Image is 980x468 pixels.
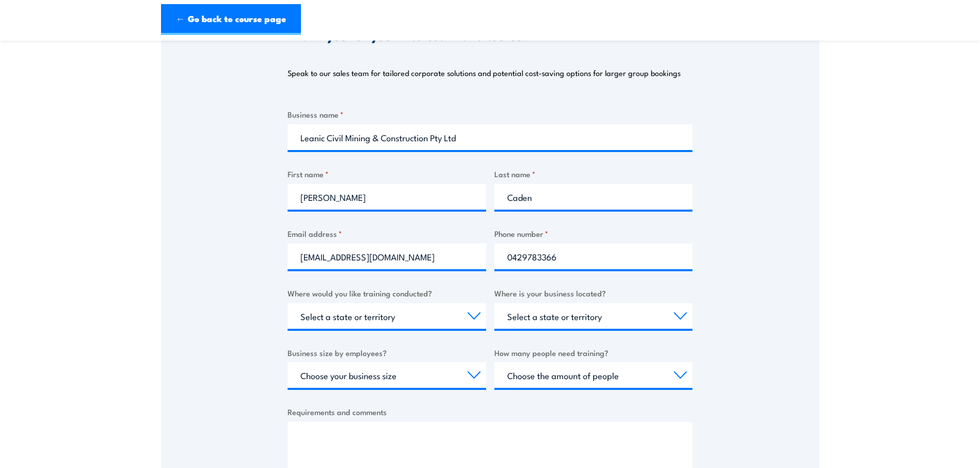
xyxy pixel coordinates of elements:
[288,228,486,239] label: Email address
[288,347,486,359] label: Business size by employees?
[288,287,486,299] label: Where would you like training conducted?
[288,30,526,42] h3: Thank you for your interest in this course.
[288,108,692,120] label: Business name
[494,347,693,359] label: How many people need training?
[494,168,693,180] label: Last name
[494,287,693,299] label: Where is your business located?
[288,68,681,78] p: Speak to our sales team for tailored corporate solutions and potential cost-saving options for la...
[288,168,486,180] label: First name
[161,4,301,35] a: ← Go back to course page
[288,406,692,418] label: Requirements and comments
[494,228,693,239] label: Phone number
